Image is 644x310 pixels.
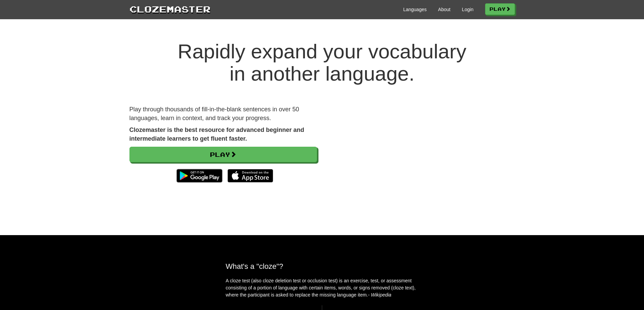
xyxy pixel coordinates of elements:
a: Login [462,6,473,13]
img: Download_on_the_App_Store_Badge_US-UK_135x40-25178aeef6eb6b83b96f5f2d004eda3bffbb37122de64afbaef7... [228,169,273,182]
img: Get it on Google Play [173,166,225,186]
p: Play through thousands of fill-in-the-blank sentences in over 50 languages, learn in context, and... [129,105,317,122]
a: Play [129,147,317,162]
strong: Clozemaster is the best resource for advanced beginner and intermediate learners to get fluent fa... [129,126,304,142]
a: Clozemaster [129,3,211,15]
p: A cloze test (also cloze deletion test or occlusion test) is an exercise, test, or assessment con... [226,277,419,299]
h2: What's a "cloze"? [226,262,419,271]
a: Languages [403,6,427,13]
em: - Wikipedia [368,292,391,298]
a: About [438,6,451,13]
a: Play [485,3,515,15]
